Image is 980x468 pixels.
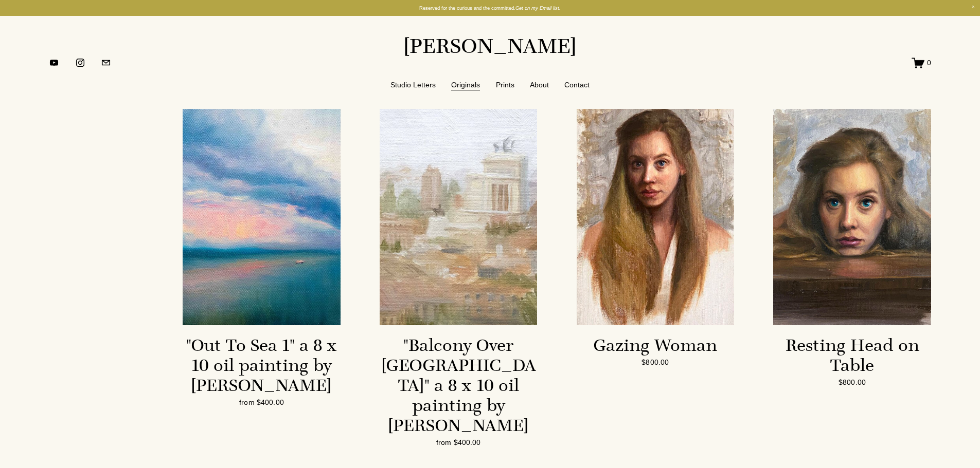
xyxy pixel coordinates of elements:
[577,89,734,446] a: Gazing Woman
[101,58,111,68] a: jennifermariekeller@gmail.com
[564,78,590,91] a: Contact
[183,335,340,395] div: "Out To Sea 1" a 8 x 10 oil painting by [PERSON_NAME]
[577,359,734,366] div: $800.00
[912,57,931,69] a: 0 items in cart
[773,379,931,386] div: $800.00
[403,33,577,59] a: [PERSON_NAME]
[496,78,514,91] a: Prints
[183,399,340,406] div: from $400.00
[49,58,59,68] a: YouTube
[927,58,931,67] span: 0
[380,335,537,435] div: "Balcony Over [GEOGRAPHIC_DATA]" a 8 x 10 oil painting by [PERSON_NAME]
[451,78,480,91] a: Originals
[390,78,436,91] a: Studio Letters
[75,58,85,68] a: instagram-unauth
[380,439,537,446] div: from $400.00
[183,89,340,446] a: "Out To Sea 1" a 8 x 10 oil painting by Jennifer Marie Keller
[773,89,931,446] a: Resting Head on Table
[773,335,931,375] div: Resting Head on Table
[530,78,549,91] a: About
[577,335,734,355] div: Gazing Woman
[380,89,537,446] a: "Balcony Over Italy" a 8 x 10 oil painting by Jennifer Marie Keller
